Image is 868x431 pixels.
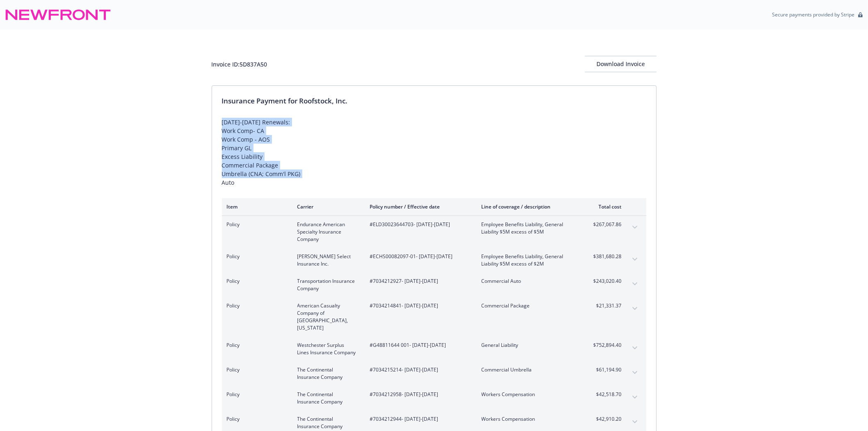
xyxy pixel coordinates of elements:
span: Policy [227,253,284,260]
span: #7034212944 - [DATE]-[DATE] [370,415,468,423]
span: Employee Benefits Liability, General Liability $5M excess of $5M [482,221,578,236]
span: General Liability [482,342,578,349]
span: Employee Benefits Liability, General Liability $5M excess of $2M [482,253,578,268]
div: PolicyThe Continental Insurance Company#7034215214- [DATE]-[DATE]Commercial Umbrella$61,194.90exp... [222,361,646,386]
span: Commercial Auto [482,277,578,285]
div: PolicyTransportation Insurance Company#7034212927- [DATE]-[DATE]Commercial Auto$243,020.40expand ... [222,273,646,297]
span: [PERSON_NAME] Select Insurance Inc. [297,253,357,268]
div: [DATE]-[DATE] Renewals: Work Comp- CA Work Comp - AOS Primary GL Excess Liability Commercial Pack... [222,118,646,187]
span: The Continental Insurance Company [297,415,357,430]
span: Policy [227,342,284,349]
span: #ELD30023644703 - [DATE]-[DATE] [370,221,468,228]
span: Commercial Umbrella [482,366,578,374]
div: PolicyWestchester Surplus Lines Insurance Company#G48811644 001- [DATE]-[DATE]General Liability$7... [222,337,646,361]
button: expand content [628,221,642,234]
span: #7034215214 - [DATE]-[DATE] [370,366,468,374]
span: Policy [227,366,284,374]
span: $61,194.90 [591,366,622,374]
span: #7034212958 - [DATE]-[DATE] [370,391,468,398]
span: Policy [227,415,284,423]
span: Policy [227,277,284,285]
span: American Casualty Company of [GEOGRAPHIC_DATA], [US_STATE] [297,302,357,332]
button: expand content [628,391,642,404]
span: Transportation Insurance Company [297,277,357,292]
span: #G48811644 001 - [DATE]-[DATE] [370,342,468,349]
span: The Continental Insurance Company [297,366,357,381]
div: PolicyThe Continental Insurance Company#7034212958- [DATE]-[DATE]Workers Compensation$42,518.70ex... [222,386,646,410]
div: Insurance Payment for Roofstock, Inc. [222,96,646,106]
span: $42,518.70 [591,391,622,398]
span: #7034212927 - [DATE]-[DATE] [370,277,468,285]
span: Workers Compensation [482,415,578,423]
button: expand content [628,302,642,315]
span: $381,680.28 [591,253,622,260]
div: Item [227,203,284,210]
span: The Continental Insurance Company [297,391,357,406]
div: Invoice ID: 5D837A50 [212,60,267,69]
div: Line of coverage / description [482,203,578,210]
span: Policy [227,391,284,398]
span: Endurance American Specialty Insurance Company [297,221,357,243]
span: $752,894.40 [591,342,622,349]
span: Policy [227,302,284,309]
button: Download Invoice [585,56,657,72]
span: $243,020.40 [591,277,622,285]
span: Commercial Package [482,302,578,309]
span: #ECHS00082097-01 - [DATE]-[DATE] [370,253,468,260]
div: Policy[PERSON_NAME] Select Insurance Inc.#ECHS00082097-01- [DATE]-[DATE]Employee Benefits Liabili... [222,248,646,273]
p: Secure payments provided by Stripe [772,11,855,18]
span: Westchester Surplus Lines Insurance Company [297,342,357,356]
button: expand content [628,342,642,355]
span: $21,331.37 [591,302,622,309]
div: PolicyEndurance American Specialty Insurance Company#ELD30023644703- [DATE]-[DATE]Employee Benefi... [222,216,646,248]
div: Total cost [591,203,622,210]
span: Policy [227,221,284,228]
span: #7034214841 - [DATE]-[DATE] [370,302,468,309]
button: expand content [628,277,642,291]
button: expand content [628,366,642,379]
span: Workers Compensation [482,391,578,398]
div: Carrier [297,203,357,210]
span: $267,067.86 [591,221,622,228]
button: expand content [628,415,642,429]
span: $42,910.20 [591,415,622,423]
button: expand content [628,253,642,266]
div: PolicyAmerican Casualty Company of [GEOGRAPHIC_DATA], [US_STATE]#7034214841- [DATE]-[DATE]Commerc... [222,297,646,337]
div: Policy number / Effective date [370,203,468,210]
